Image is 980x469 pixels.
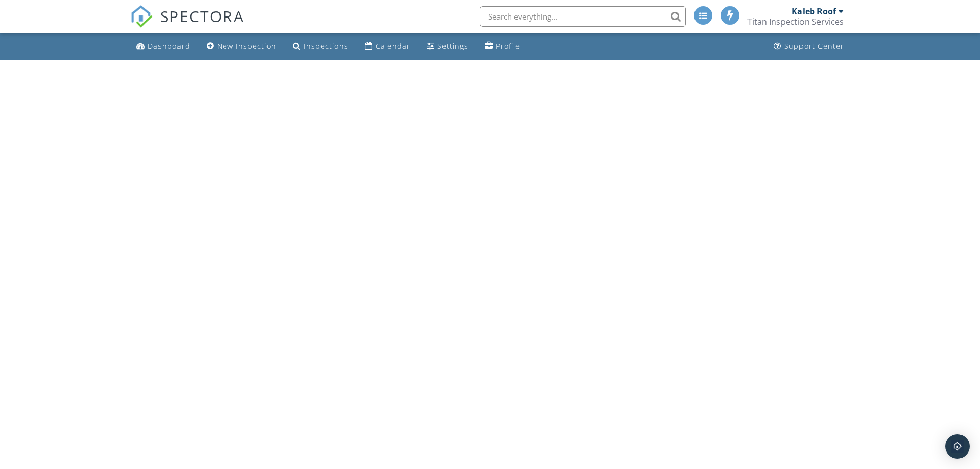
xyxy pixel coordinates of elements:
div: Profile [496,41,520,51]
a: Support Center [770,37,848,56]
input: Search everything... [480,6,686,27]
div: Dashboard [148,41,190,51]
div: Settings [437,41,468,51]
a: Calendar [361,37,415,56]
a: Dashboard [132,37,194,56]
div: New Inspection [217,41,276,51]
img: The Best Home Inspection Software - Spectora [130,5,153,28]
div: Inspections [304,41,348,51]
div: Kaleb Roof [792,6,836,16]
div: Open Intercom Messenger [945,434,970,459]
div: Calendar [376,41,411,51]
a: Profile [480,37,524,56]
a: Settings [423,37,472,56]
div: Support Center [784,41,844,51]
a: Inspections [289,37,352,56]
a: SPECTORA [130,14,244,36]
span: SPECTORA [160,5,244,27]
div: Titan Inspection Services [747,16,844,27]
a: New Inspection [203,37,280,56]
